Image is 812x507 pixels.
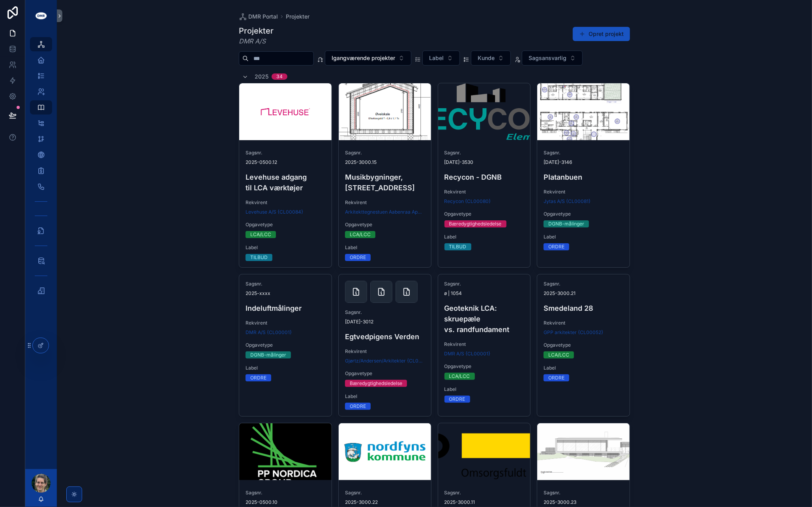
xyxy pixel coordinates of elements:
a: Recycon {CL00080} [444,198,491,205]
button: Select Button [471,51,511,66]
span: Rekvirent [544,320,623,326]
div: ORDRE [350,403,366,410]
span: Label [246,244,325,251]
span: Opgavetype [345,222,425,228]
span: Sagsnr. [444,281,524,287]
span: DMR A/S {CL00001} [444,351,491,357]
img: App logo [35,9,47,22]
h4: Platanbuen [544,172,623,182]
a: Gjørtz/Andersen/Arkitekter {CL00029} [345,358,425,364]
h4: Smedeland 28 [544,303,623,314]
div: Recycon.png [438,83,531,140]
span: Sagsnr. [246,490,325,496]
span: Opgavetype [444,363,524,370]
div: Levehuse-logo-website.webp [239,83,332,140]
div: LCA/LCC [548,351,569,359]
a: Arkitekttegnestuen Aabenraa ApS {CL00077} [345,209,425,215]
a: Sagsnr.2025-xxxxIndeluftmålingerRekvirentDMR A/S {CL00001}OpgavetypeDGNB-målingerLabelORDRE [239,274,332,417]
div: Nordfyn-kommune.png [339,423,431,480]
span: 2025-3000.21 [544,290,623,297]
span: Label [429,54,444,62]
span: Rekvirent [444,189,524,195]
h4: Levehuse adgang til LCA værktøjer [246,172,325,193]
span: Sagsnr. [345,150,425,156]
div: TILBUD [449,243,467,250]
span: Opgavetype [345,370,425,377]
span: Sagsnr. [544,281,623,287]
a: DMR Portal [239,13,278,21]
span: Opgavetype [246,342,325,348]
span: Sagsnr. [345,309,425,315]
span: Rekvirent [544,189,623,195]
div: ORDRE [250,374,266,381]
span: DMR Portal [248,13,278,21]
span: 2025-0500.10 [246,499,325,505]
div: scrollable content [25,32,57,308]
a: Sagsnr.[DATE]-3146PlatanbuenRekvirentJytas A/S {CL00081}OpgavetypeDGNB-målingerLabelORDRE [537,83,630,268]
span: Sagsnr. [444,150,524,156]
h4: Indeluftmålinger [246,303,325,314]
span: 2025-3000.11 [444,499,524,505]
span: 2025-xxxx [246,290,325,297]
span: Label [246,365,325,371]
span: Jytas A/S {CL00081} [544,198,591,205]
a: DMR A/S {CL00001} [246,329,292,336]
span: Sagsansvarlig [529,54,566,62]
div: Skærmbillede-2025-09-16-115002.png [537,83,630,140]
span: 2025-3000.22 [345,499,425,505]
div: DGNB-målinger [548,220,584,227]
a: GPP arkitekter {CL00052} [544,329,603,336]
div: Cento-sommerhus.png [537,423,630,480]
a: Sagsnr.[DATE]-3012Egtvedpigens VerdenRekvirentGjørtz/Andersen/Arkitekter {CL00029}OpgavetypeBæred... [338,274,431,417]
span: Label [444,386,524,392]
span: 2025-3000.23 [544,499,623,505]
span: Opgavetype [444,211,524,217]
div: Bæredygtighedsledelse [449,220,502,227]
a: Projekter [286,13,309,21]
span: Sagsnr. [246,281,325,287]
div: DGNB-målinger [250,351,286,359]
div: ORDRE [548,243,564,250]
span: [DATE]-3146 [544,159,623,165]
span: Label [345,393,425,400]
em: DMR A/S [239,36,274,46]
span: ø | 1054 [444,290,524,297]
span: [DATE]-3012 [345,319,425,325]
span: [DATE]-3530 [444,159,524,165]
span: Rekvirent [444,341,524,347]
span: Igangværende projekter [332,54,395,62]
span: Opgavetype [246,222,325,228]
span: 2025 [255,73,268,81]
span: Sagsnr. [246,150,325,156]
span: Sagsnr. [444,490,524,496]
a: Sagsnr.2025-0500.12Levehuse adgang til LCA værktøjerRekvirentLevehuse A/S {CL00084}OpgavetypeLCA/... [239,83,332,268]
button: Opret projekt [573,27,630,41]
span: Label [444,234,524,240]
span: Kunde [478,54,495,62]
div: LCA/LCC [250,231,271,238]
a: Sagsnr.[DATE]-3530Recycon - DGNBRekvirentRecycon {CL00080}OpgavetypeBæredygtighedsledelseLabelTILBUD [438,83,531,268]
span: Opgavetype [544,342,623,348]
a: Sagsnr.2025-3000.15Musikbygninger, [STREET_ADDRESS]RekvirentArkitekttegnestuen Aabenraa ApS {CL00... [338,83,431,268]
span: Label [544,365,623,371]
button: Select Button [422,51,460,66]
a: Sagsnr.2025-3000.21Smedeland 28RekvirentGPP arkitekter {CL00052}OpgavetypeLCA/LCCLabelORDRE [537,274,630,417]
span: 2025-3000.15 [345,159,425,165]
div: TILBUD [250,254,268,261]
span: Rekvirent [246,320,325,326]
button: Select Button [522,51,583,66]
div: image002.png [239,423,332,480]
span: Rekvirent [246,199,325,206]
span: Sagsnr. [544,490,623,496]
a: Sagsnr.ø | 1054Geoteknik LCA: skruepæle vs. randfundamentRekvirentDMR A/S {CL00001}OpgavetypeLCA/... [438,274,531,417]
a: Levehuse A/S {CL00084} [246,209,303,215]
div: LCA/LCC [350,231,371,238]
h1: Projekter [239,25,274,36]
span: Opgavetype [544,211,623,217]
div: 34 [276,73,283,80]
